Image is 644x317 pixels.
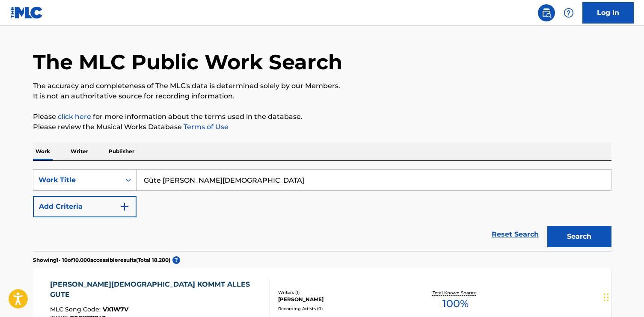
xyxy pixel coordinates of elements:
p: Work [33,142,53,160]
div: Work Title [39,175,116,185]
div: Recording Artists ( 0 ) [278,305,407,312]
img: help [564,8,574,18]
h1: The MLC Public Work Search [33,49,342,75]
button: Add Criteria [33,196,137,217]
form: Search Form [33,169,611,252]
iframe: Chat Widget [601,276,644,317]
p: Total Known Shares: [433,290,478,296]
div: Help [560,4,577,21]
p: Please review the Musical Works Database [33,122,611,132]
a: Log In [582,2,634,24]
button: Search [547,226,611,247]
p: The accuracy and completeness of The MLC's data is determined solely by our Members. [33,81,611,91]
img: 9d2ae6d4665cec9f34b9.svg [119,201,130,212]
p: Publisher [106,142,137,160]
img: search [541,8,552,18]
span: VX1W7V [103,305,128,313]
div: [PERSON_NAME] [278,296,407,303]
div: Writers ( 1 ) [278,289,407,296]
span: 100 % [442,296,469,311]
div: [PERSON_NAME][DEMOGRAPHIC_DATA] KOMMT ALLES GUTE [50,279,263,300]
div: Chat-Widget [601,276,644,317]
p: Please for more information about the terms used in the database. [33,112,611,122]
a: click here [58,113,91,121]
span: MLC Song Code : [50,305,103,313]
div: Ziehen [604,284,609,310]
p: Writer [68,142,91,160]
p: Showing 1 - 10 of 10.000 accessible results (Total 18.280 ) [33,256,170,264]
p: It is not an authoritative source for recording information. [33,91,611,101]
a: Reset Search [487,225,543,244]
a: Terms of Use [182,123,229,131]
span: ? [172,256,180,264]
a: Public Search [538,4,555,21]
img: MLC Logo [10,6,43,19]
